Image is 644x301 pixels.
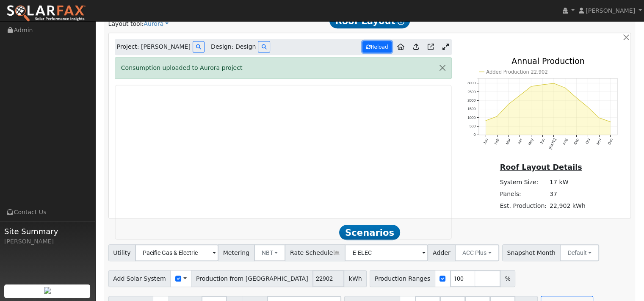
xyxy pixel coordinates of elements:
[424,40,437,54] a: Open in Aurora
[573,138,580,145] text: Sep
[218,244,254,261] span: Metering
[135,244,218,261] input: Select a Utility
[498,176,548,188] td: System Size:
[467,98,475,102] text: 2000
[254,244,286,261] button: NBT
[548,188,587,200] td: 37
[115,57,452,79] div: Consumption uploaded to Aurora project
[44,287,51,294] img: retrieve
[505,138,511,145] text: Mar
[108,244,136,261] span: Utility
[470,124,476,128] text: 500
[576,97,577,98] circle: onclick=""
[531,86,532,87] circle: onclick=""
[473,133,475,137] text: 0
[394,40,408,54] a: Aurora to Home
[517,138,523,144] text: Apr
[511,56,585,65] text: Annual Production
[108,20,144,27] span: Layout tool:
[496,116,498,117] circle: onclick=""
[607,137,614,145] text: Dec
[485,120,486,121] circle: onclick=""
[564,87,566,88] circle: onclick=""
[610,121,611,122] circle: onclick=""
[585,138,591,145] text: Oct
[362,41,392,52] button: Reload
[344,270,367,287] span: kWh
[370,270,435,287] span: Production Ranges
[428,244,455,261] span: Adder
[598,117,600,118] circle: onclick=""
[467,107,475,111] text: 1500
[498,200,548,212] td: Est. Production:
[4,226,91,237] span: Site Summary
[548,138,557,150] text: [DATE]
[6,5,86,22] img: SolarFax
[500,163,582,171] u: Roof Layout Details
[482,138,489,145] text: Jan
[539,138,545,145] text: Jun
[519,94,520,96] circle: onclick=""
[4,237,91,246] div: [PERSON_NAME]
[285,244,345,261] span: Rate Schedule
[548,200,587,212] td: 22,902 kWh
[144,19,169,28] a: Aurora
[345,244,428,261] input: Select a Rate Schedule
[508,103,509,105] circle: onclick=""
[587,106,589,108] circle: onclick=""
[467,81,475,85] text: 3000
[586,7,635,14] span: [PERSON_NAME]
[494,138,500,145] text: Feb
[553,83,554,84] circle: onclick=""
[561,138,568,145] text: Aug
[117,42,191,51] span: Project: [PERSON_NAME]
[211,42,256,51] span: Design: Design
[542,84,543,85] circle: onclick=""
[527,137,534,146] text: May
[486,69,548,75] text: Added Production 22,902
[548,176,587,188] td: 17 kW
[500,270,515,287] span: %
[108,270,171,287] span: Add Solar System
[455,244,499,261] button: ACC Plus
[439,41,452,53] a: Expand Aurora window
[560,244,599,261] button: Default
[410,40,422,54] a: Upload consumption to Aurora project
[467,89,475,94] text: 2500
[191,270,313,287] span: Production from [GEOGRAPHIC_DATA]
[467,115,475,119] text: 1000
[502,244,561,261] span: Snapshot Month
[596,137,603,145] text: Nov
[498,188,548,200] td: Panels:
